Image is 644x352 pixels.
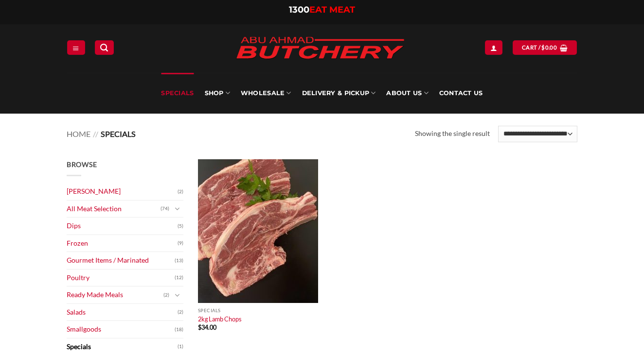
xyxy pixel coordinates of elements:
[172,203,183,214] button: Toggle
[67,218,178,235] a: Dips
[415,128,490,139] p: Showing the single result
[175,253,183,268] span: (13)
[198,323,216,331] bdi: 34.00
[289,4,309,15] span: 1300
[198,323,201,331] span: $
[67,252,175,269] a: Gourmet Items / Marinated
[205,73,230,114] a: SHOP
[198,308,318,313] p: Specials
[101,129,136,138] span: Specials
[178,236,183,251] span: (9)
[67,201,161,218] a: All Meat Selection
[498,126,577,142] select: Shop order
[241,73,291,114] a: Wholesale
[163,288,169,302] span: (2)
[67,269,175,286] a: Poultry
[309,4,355,15] span: EAT MEAT
[522,43,557,52] span: Cart /
[289,4,355,15] a: 1300EAT MEAT
[172,290,183,301] button: Toggle
[302,73,376,114] a: Delivery & Pickup
[175,322,183,337] span: (18)
[178,184,183,199] span: (2)
[95,40,113,54] a: Search
[513,40,577,54] a: View cart
[175,270,183,285] span: (12)
[178,305,183,319] span: (2)
[386,73,428,114] a: About Us
[161,73,194,114] a: Specials
[439,73,483,114] a: Contact Us
[198,315,242,323] a: 2kg Lamb Chops
[67,286,163,303] a: Ready Made Meals
[485,40,502,54] a: Login
[67,321,175,338] a: Smallgoods
[198,159,318,303] img: Lamb_forequarter_Chops (per 1Kg)
[541,44,557,50] bdi: 0.00
[67,160,97,168] span: Browse
[67,40,85,54] a: Menu
[228,30,412,67] img: Abu Ahmad Butchery
[67,129,90,138] a: Home
[161,201,169,216] span: (74)
[67,183,178,200] a: [PERSON_NAME]
[178,219,183,234] span: (5)
[67,235,178,252] a: Frozen
[93,129,98,138] span: //
[67,304,178,321] a: Salads
[541,43,545,52] span: $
